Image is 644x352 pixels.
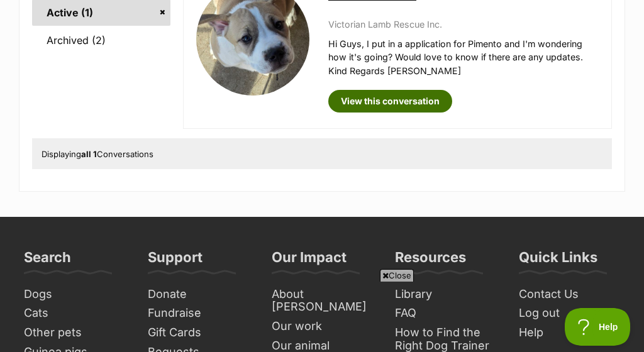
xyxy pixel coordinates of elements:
[328,37,599,77] p: Hi Guys, I put in a application for Pimento and I'm wondering how it's going? Would love to know ...
[42,149,153,159] span: Displaying Conversations
[519,248,597,273] h3: Quick Links
[395,248,466,273] h3: Resources
[328,18,599,31] p: Victorian Lamb Rescue Inc.
[514,304,625,323] a: Log out
[272,248,347,273] h3: Our Impact
[565,308,631,346] iframe: Help Scout Beacon - Open
[81,149,97,159] strong: all 1
[380,269,414,282] span: Close
[322,345,323,346] iframe: Advertisement
[328,90,452,113] a: View this conversation
[19,323,130,343] a: Other pets
[24,248,71,273] h3: Search
[148,248,203,273] h3: Support
[32,27,170,53] a: Archived (2)
[19,285,130,304] a: Dogs
[19,304,130,323] a: Cats
[514,285,625,304] a: Contact Us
